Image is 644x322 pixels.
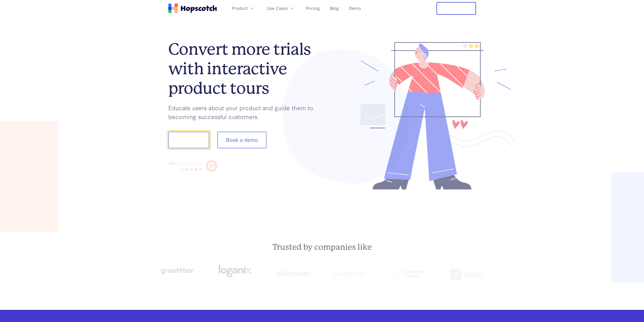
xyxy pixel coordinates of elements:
h2: Trusted by companies like [136,242,508,252]
span: Product [232,5,248,11]
img: loganix-logo [218,262,252,280]
img: png-apartment-therapy-house-studio-apartment-home [392,270,426,279]
img: vism logo [450,269,484,280]
a: Home [168,4,217,13]
button: Use Cases [264,4,298,12]
a: Demo [347,4,363,12]
button: Show me! [168,132,209,148]
a: Pricing [304,4,322,12]
button: Free Trial [437,2,476,15]
p: Educate users about your product and guide them to becoming successful customers. [168,103,322,121]
span: Use Cases [267,5,288,11]
img: wellprept logo [334,270,368,279]
img: growthbar-logo [160,268,194,274]
div: / 5 stars on G2 [168,160,202,166]
a: Blog [328,4,341,12]
img: wecandoo-logo [276,271,310,276]
button: Product [229,4,258,12]
h1: Convert more trials with interactive product tours [168,40,322,98]
button: Book a demo [217,132,266,148]
strong: 4.8 [168,160,174,166]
